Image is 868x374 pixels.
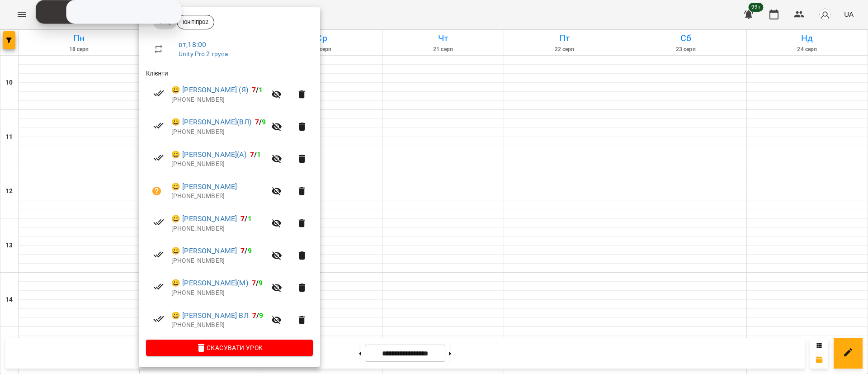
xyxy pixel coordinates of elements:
[171,149,246,160] a: 😀 [PERSON_NAME](А)
[259,85,263,94] span: 1
[153,313,164,324] svg: Візит сплачено
[262,118,266,126] span: 9
[146,69,313,340] ul: Клієнти
[171,213,237,224] a: 😀 [PERSON_NAME]
[171,289,266,298] p: [PHONE_NUMBER]
[153,342,306,353] span: Скасувати Урок
[255,118,266,126] b: /
[259,279,263,287] span: 9
[255,118,259,126] span: 7
[241,246,245,255] span: 7
[171,95,266,104] p: [PHONE_NUMBER]
[248,246,252,255] span: 9
[252,279,256,287] span: 7
[171,160,266,169] p: [PHONE_NUMBER]
[171,85,248,95] a: 😀 [PERSON_NAME] (Я)
[171,278,248,289] a: 😀 [PERSON_NAME](М)
[171,117,251,128] a: 😀 [PERSON_NAME](ВЛ)
[252,279,263,287] b: /
[241,214,245,223] span: 7
[171,224,266,233] p: [PHONE_NUMBER]
[153,152,164,163] svg: Візит сплачено
[259,311,263,320] span: 9
[248,214,252,223] span: 1
[241,246,251,255] b: /
[241,214,251,223] b: /
[153,281,164,292] svg: Візит сплачено
[171,192,266,201] p: [PHONE_NUMBER]
[153,88,164,99] svg: Візит сплачено
[153,120,164,131] svg: Візит сплачено
[179,50,228,57] a: Unity Pro 2 група
[257,150,261,159] span: 1
[252,85,263,94] b: /
[171,128,266,137] p: [PHONE_NUMBER]
[146,180,168,202] button: Візит ще не сплачено. Додати оплату?
[146,340,313,356] button: Скасувати Урок
[153,249,164,260] svg: Візит сплачено
[153,217,164,227] svg: Візит сплачено
[171,256,266,265] p: [PHONE_NUMBER]
[177,18,214,26] span: юнітіпро2
[250,150,261,159] b: /
[252,311,263,320] b: /
[252,85,256,94] span: 7
[177,15,214,29] div: юнітіпро2
[250,150,254,159] span: 7
[171,321,266,330] p: [PHONE_NUMBER]
[252,311,256,320] span: 7
[171,310,249,321] a: 😀 [PERSON_NAME] ВЛ
[171,181,237,192] a: 😀 [PERSON_NAME]
[179,40,206,49] a: вт , 18:00
[171,246,237,256] a: 😀 [PERSON_NAME]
